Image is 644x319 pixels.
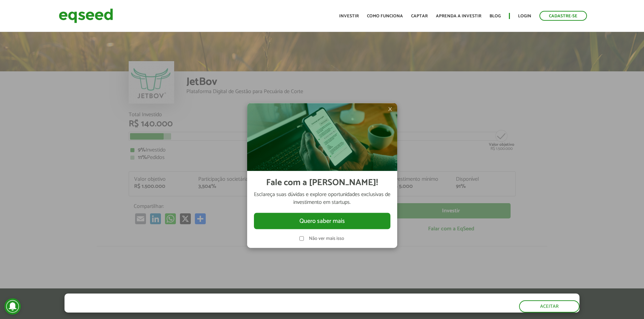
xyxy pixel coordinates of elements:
[247,103,397,171] img: Imagem celular
[339,14,359,18] a: Investir
[266,178,378,188] h2: Fale com a [PERSON_NAME]!
[436,14,481,18] a: Aprenda a investir
[388,105,392,113] span: ×
[367,14,403,18] a: Como funciona
[490,14,501,18] a: Blog
[539,11,587,21] a: Cadastre-se
[254,213,390,229] button: Quero saber mais
[519,300,579,313] button: Aceitar
[65,306,310,312] p: Ao clicar em "aceitar", você aceita nossa .
[154,306,233,312] a: política de privacidade e de cookies
[59,7,113,25] img: EqSeed
[309,236,345,241] label: Não ver mais isso
[65,294,310,304] h5: O site da EqSeed utiliza cookies para melhorar sua navegação.
[518,14,531,18] a: Login
[254,191,390,206] p: Esclareça suas dúvidas e explore oportunidades exclusivas de investimento em startups.
[411,14,428,18] a: Captar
